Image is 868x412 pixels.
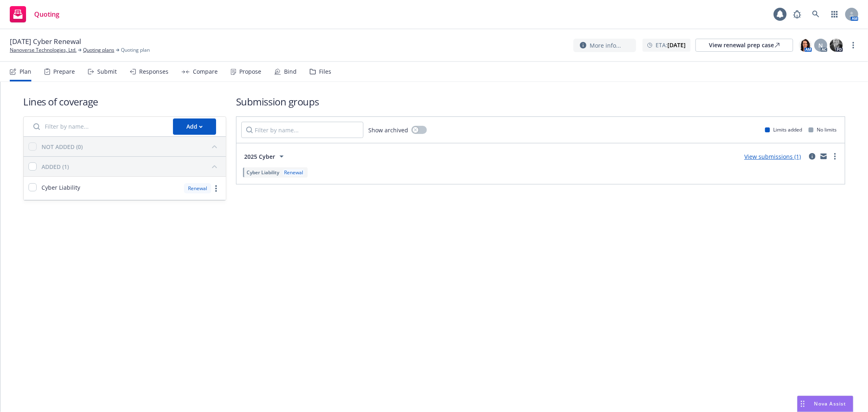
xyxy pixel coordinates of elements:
div: Limits added [765,126,802,133]
button: Nova Assist [797,396,853,412]
img: photo [799,39,812,52]
a: circleInformation [807,151,817,161]
div: Submit [97,68,117,75]
span: More info... [590,41,621,50]
div: Compare [193,68,218,75]
a: more [848,40,858,50]
button: NOT ADDED (0) [42,140,221,153]
span: Quoting plan [121,46,150,54]
div: Propose [239,68,261,75]
span: 2025 Cyber [244,152,275,161]
a: more [211,184,221,193]
span: Nova Assist [814,400,846,407]
a: Report a Bug [789,6,805,22]
a: Switch app [826,6,843,22]
button: ADDED (1) [42,160,221,173]
a: mail [819,151,829,161]
span: Cyber Liability [247,169,279,176]
span: ETA : [656,41,686,49]
a: View submissions (1) [744,153,801,160]
div: Add [186,119,203,134]
a: View renewal prep case [695,39,793,52]
a: Search [808,6,824,22]
div: Drag to move [798,396,808,412]
div: View renewal prep case [709,39,780,51]
input: Filter by name... [28,118,168,135]
div: ADDED (1) [42,162,69,171]
div: Bind [284,68,297,75]
div: Renewal [282,169,305,176]
h1: Lines of coverage [23,95,226,108]
span: Cyber Liability [42,183,80,192]
a: Quoting [7,3,63,26]
span: Quoting [34,11,59,18]
span: [DATE] Cyber Renewal [10,37,81,46]
a: Nanoverse Technologies, Ltd. [10,46,77,54]
div: Responses [139,68,168,75]
span: N [819,41,823,50]
input: Filter by name... [241,122,363,138]
img: photo [830,39,843,52]
button: 2025 Cyber [241,148,289,164]
div: Prepare [53,68,75,75]
a: more [830,151,840,161]
div: Plan [20,68,31,75]
button: Add [173,118,216,135]
strong: [DATE] [667,41,686,49]
button: More info... [573,39,636,52]
div: NOT ADDED (0) [42,142,83,151]
div: Files [319,68,331,75]
a: Quoting plans [83,46,114,54]
span: Show archived [368,126,408,134]
div: Renewal [184,183,211,193]
h1: Submission groups [236,95,845,108]
div: No limits [809,126,837,133]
